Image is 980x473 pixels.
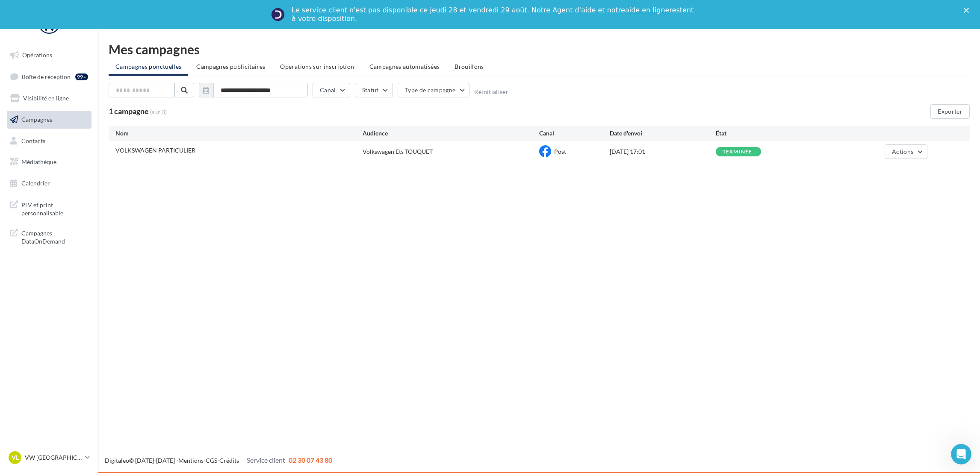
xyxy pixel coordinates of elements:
span: Campagnes publicitaires [196,63,265,70]
span: Boîte de réception [22,73,71,80]
span: Campagnes DataOnDemand [21,227,88,246]
button: Canal [313,83,350,97]
span: VL [12,453,19,462]
div: Mes campagnes [109,43,970,56]
span: PLV et print personnalisable [21,199,88,217]
div: Le service client n'est pas disponible ce jeudi 28 et vendredi 29 août. Notre Agent d'aide et not... [292,6,695,23]
iframe: Intercom live chat [951,444,971,464]
div: Canal [539,129,610,138]
span: Brouillons [455,63,484,70]
span: Campagnes [21,116,52,123]
span: © [DATE]-[DATE] - - - [105,457,332,464]
div: Fermer [964,8,972,13]
a: Mentions [178,457,204,464]
div: terminée [723,149,753,155]
a: Crédits [219,457,239,464]
span: 02 30 07 43 80 [289,456,332,464]
a: aide en ligne [625,6,669,14]
div: Nom [115,129,363,138]
div: 99+ [75,73,88,80]
button: Actions [885,144,927,159]
a: Opérations [5,46,93,64]
span: Médiathèque [21,158,56,165]
span: 1 campagne [109,106,149,116]
a: VL VW [GEOGRAPHIC_DATA] [7,449,92,466]
span: Actions [892,148,913,155]
a: Contacts [5,132,93,150]
a: Boîte de réception99+ [5,68,93,86]
button: Type de campagne [398,83,470,97]
div: [DATE] 17:01 [610,147,716,156]
div: Volkswagen Ets TOUQUET [363,147,433,156]
span: Post [554,148,566,155]
a: Médiathèque [5,153,93,171]
span: Opérations [22,51,52,59]
span: Campagnes automatisées [369,63,440,70]
span: Operations sur inscription [280,63,354,70]
a: PLV et print personnalisable [5,196,93,221]
p: VW [GEOGRAPHIC_DATA] [25,453,82,462]
img: Profile image for Service-Client [271,8,285,21]
div: État [716,129,822,138]
span: Contacts [21,137,45,144]
div: Audience [363,129,539,138]
a: Visibilité en ligne [5,89,93,107]
a: Campagnes [5,111,93,129]
a: Campagnes DataOnDemand [5,224,93,249]
button: Statut [355,83,393,97]
span: Calendrier [21,179,50,187]
a: CGS [206,457,217,464]
button: Réinitialiser [474,88,508,95]
a: Calendrier [5,174,93,192]
button: Exporter [930,104,970,119]
span: Service client [247,456,285,464]
div: Date d'envoi [610,129,716,138]
a: Digitaleo [105,457,129,464]
span: (sur 3) [150,108,167,116]
span: Visibilité en ligne [23,94,69,102]
span: VOLKSWAGEN PARTICULIER [115,147,195,154]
